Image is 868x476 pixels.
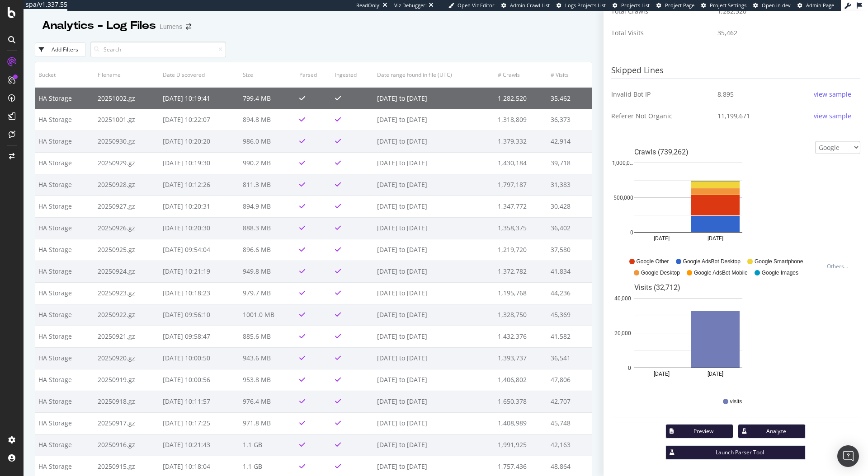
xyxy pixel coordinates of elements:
td: 20250916.gz [94,434,160,456]
td: 20250924.gz [94,261,160,282]
svg: A chart. [611,141,766,254]
td: [DATE] to [DATE] [374,261,495,282]
td: 894.9 MB [240,196,296,217]
td: 45,748 [547,412,592,434]
td: [DATE] 10:20:20 [160,131,240,152]
td: 1,219,720 [495,239,547,261]
div: Lumens [160,22,182,31]
button: Analyze [738,424,806,439]
div: Launch Parser Tool [682,448,798,456]
td: 1,406,802 [495,369,547,391]
td: 20251002.gz [94,87,160,109]
td: 885.6 MB [240,326,296,347]
td: 1,347,772 [495,196,547,217]
td: 1,195,768 [495,282,547,304]
a: Projects List [613,2,650,9]
td: 20250925.gz [94,239,160,261]
td: 20250928.gz [94,174,160,196]
td: [DATE] to [DATE] [374,304,495,326]
span: Admin Page [806,2,834,9]
td: [DATE] to [DATE] [374,239,495,261]
span: Google AdsBot Desktop [683,258,741,266]
td: 896.6 MB [240,239,296,261]
td: [DATE] 10:22:07 [160,109,240,131]
td: 20250923.gz [94,282,160,304]
td: 986.0 MB [240,131,296,152]
th: Parsed [296,62,332,87]
td: 1.1 GB [240,434,296,456]
td: 20250927.gz [94,196,160,217]
a: Admin Page [797,2,834,9]
td: 31,383 [547,174,592,196]
div: Analytics - Log Files [42,18,156,33]
span: Project Page [665,2,694,9]
td: Total Crawls [611,0,711,22]
div: Open Intercom Messenger [837,445,859,467]
td: 20250930.gz [94,131,160,152]
th: Size [240,62,296,87]
td: HA Storage [35,282,94,304]
td: 35,462 [711,22,860,44]
td: HA Storage [35,217,94,239]
span: Open in dev [762,2,791,9]
td: 20250919.gz [94,369,160,391]
text: 1,000,0… [612,159,633,166]
td: 30,428 [547,196,592,217]
td: [DATE] 10:21:43 [160,434,240,456]
td: [DATE] to [DATE] [374,369,495,391]
td: 976.4 MB [240,391,296,412]
td: HA Storage [35,369,94,391]
td: [DATE] to [DATE] [374,109,495,131]
button: Add Filters [35,42,86,57]
text: [DATE] [653,371,669,377]
td: HA Storage [35,347,94,369]
td: 1,650,378 [495,391,547,412]
span: Projects List [621,2,650,9]
td: 1,328,750 [495,304,547,326]
text: 0 [630,229,633,235]
td: [DATE] 10:20:31 [160,196,240,217]
td: [DATE] to [DATE] [374,196,495,217]
th: Bucket [35,62,94,87]
td: 44,236 [547,282,592,304]
td: 1,797,187 [495,174,547,196]
td: 1,991,925 [495,434,547,456]
td: HA Storage [35,131,94,152]
div: view sample [814,112,851,121]
td: 42,707 [547,391,592,412]
span: Admin Crawl List [510,2,550,9]
td: 47,806 [547,369,592,391]
span: Google Smartphone [755,258,803,266]
button: view sample [811,87,854,102]
text: 0 [627,364,631,371]
td: 20251001.gz [94,109,160,131]
div: A chart. [611,276,766,389]
td: 1,318,809 [495,109,547,131]
div: Others... [827,262,852,270]
td: [DATE] 10:21:19 [160,261,240,282]
td: [DATE] to [DATE] [374,391,495,412]
button: Preview [665,424,733,439]
td: [DATE] to [DATE] [374,152,495,174]
td: 45,369 [547,304,592,326]
span: Open Viz Editor [458,2,495,9]
td: 42,163 [547,434,592,456]
div: ReadOnly: [356,2,381,9]
td: HA Storage [35,109,94,131]
td: HA Storage [35,239,94,261]
div: Viz Debugger: [394,2,427,9]
text: 20,000 [614,330,631,336]
text: [DATE] [707,371,723,377]
td: [DATE] 10:00:56 [160,369,240,391]
td: 979.7 MB [240,282,296,304]
td: 20250926.gz [94,217,160,239]
th: Filename [94,62,160,87]
td: [DATE] to [DATE] [374,412,495,434]
td: 953.8 MB [240,369,296,391]
text: 40,000 [614,295,631,301]
a: Project Settings [701,2,746,9]
td: [DATE] 10:00:50 [160,347,240,369]
td: [DATE] 10:17:25 [160,412,240,434]
td: [DATE] to [DATE] [374,131,495,152]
